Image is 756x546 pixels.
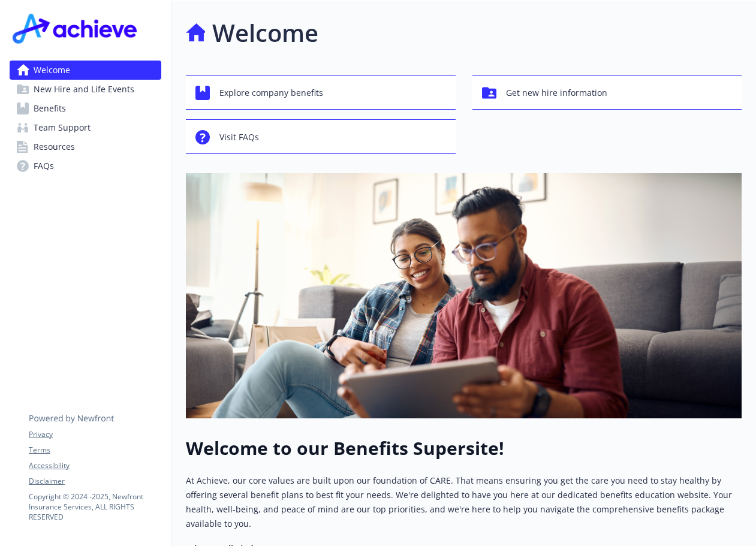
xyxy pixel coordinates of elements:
a: Benefits [10,99,161,118]
button: Get new hire information [472,75,742,110]
span: Explore company benefits [219,82,323,104]
span: Visit FAQs [219,126,259,149]
span: New Hire and Life Events [34,80,134,99]
p: At Achieve, our core values are built upon our foundation of CARE. That means ensuring you get th... [186,473,742,531]
a: Accessibility [29,460,161,471]
a: New Hire and Life Events [10,80,161,99]
span: Team Support [34,118,91,137]
span: Benefits [34,99,66,118]
a: Disclaimer [29,476,161,487]
img: overview page banner [186,173,742,418]
button: Visit FAQs [186,119,456,154]
a: Resources [10,137,161,156]
h1: Welcome [212,15,318,51]
h1: Welcome to our Benefits Supersite! [186,438,742,459]
span: Welcome [34,61,70,80]
span: Resources [34,137,75,156]
a: Terms [29,445,161,455]
a: Privacy [29,429,161,440]
p: Copyright © 2024 - 2025 , Newfront Insurance Services, ALL RIGHTS RESERVED [29,491,161,522]
a: Welcome [10,61,161,80]
a: FAQs [10,156,161,176]
span: FAQs [34,156,54,176]
button: Explore company benefits [186,75,456,110]
span: Get new hire information [506,82,607,104]
a: Team Support [10,118,161,137]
